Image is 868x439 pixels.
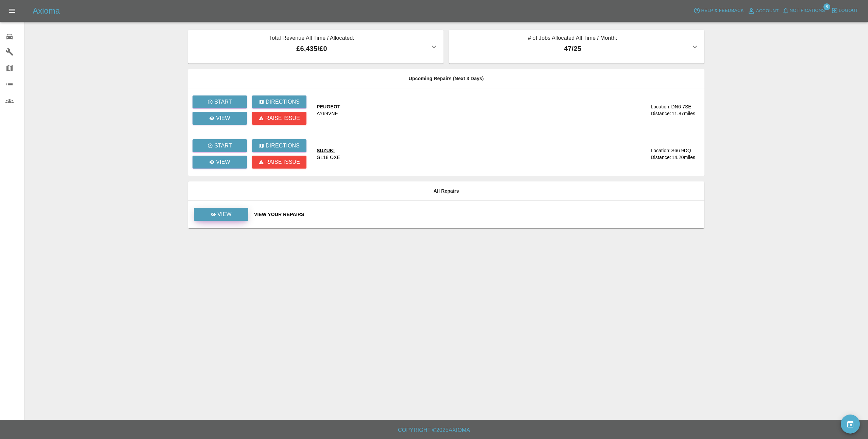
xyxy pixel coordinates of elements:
[651,103,670,110] div: Location:
[266,142,300,150] p: Directions
[217,210,232,218] p: View
[671,147,691,154] div: S66 9DQ
[266,98,300,106] p: Directions
[193,156,247,169] a: View
[194,34,430,43] p: Total Revenue All Time / Allocated:
[454,34,691,43] p: # of Jobs Allocated All Time / Month:
[214,98,232,106] p: Start
[194,208,248,221] a: View
[265,114,300,122] p: Raise issue
[188,30,444,64] button: Total Revenue All Time / Allocated:£6,435/£0
[317,110,338,117] div: AY69VNE
[33,5,60,16] h5: Axioma
[454,43,691,54] p: 47 / 25
[194,43,430,54] p: £6,435 / £0
[252,156,306,169] button: Raise issue
[252,112,306,125] button: Raise issue
[317,103,616,117] a: PEUGEOTAY69VNE
[672,110,699,117] div: 11.87 miles
[317,147,340,154] div: SUZUKI
[193,139,247,152] button: Start
[317,154,340,161] div: GL18 OXE
[746,5,781,16] a: Account
[621,103,699,117] a: Location:DN6 7SEDistance:11.87miles
[651,110,671,117] div: Distance:
[252,95,306,108] button: Directions
[193,95,247,108] button: Start
[254,211,699,218] a: View Your Repairs
[651,147,670,154] div: Location:
[317,147,616,161] a: SUZUKIGL18 OXE
[651,154,671,161] div: Distance:
[4,3,20,19] button: Open drawer
[265,158,300,166] p: Raise issue
[841,415,860,434] button: availability
[672,154,699,161] div: 14.20 miles
[701,7,744,15] span: Help & Feedback
[188,69,704,88] th: Upcoming Repairs (Next 3 Days)
[823,3,830,10] span: 8
[671,103,691,110] div: DN6 7SE
[756,7,779,15] span: Account
[214,142,232,150] p: Start
[781,5,827,16] button: Notifications
[839,7,858,15] span: Logout
[194,211,249,217] a: View
[5,425,863,435] h6: Copyright © 2025 Axioma
[252,139,306,152] button: Directions
[692,5,745,16] button: Help & Feedback
[449,30,704,64] button: # of Jobs Allocated All Time / Month:47/25
[621,147,699,161] a: Location:S66 9DQDistance:14.20miles
[216,114,230,122] p: View
[790,7,825,15] span: Notifications
[188,181,704,201] th: All Repairs
[317,103,340,110] div: PEUGEOT
[193,112,247,125] a: View
[830,5,860,16] button: Logout
[216,158,230,166] p: View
